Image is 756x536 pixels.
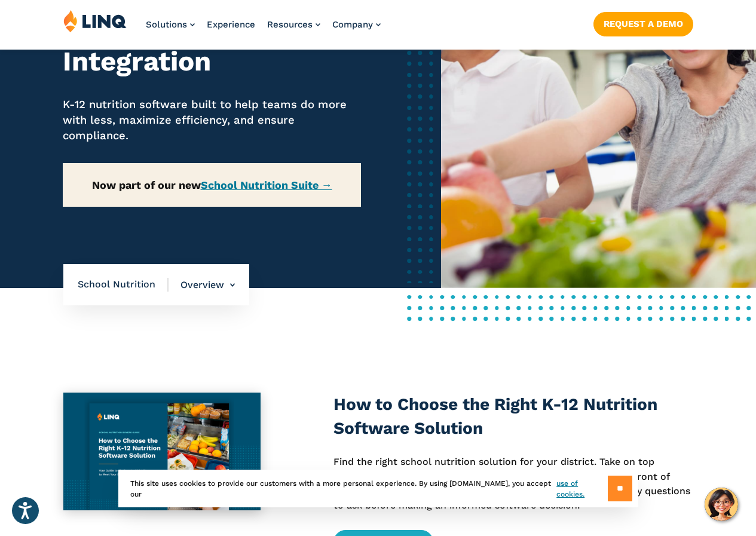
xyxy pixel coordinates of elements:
span: Company [332,19,373,30]
button: Hello, have a question? Let’s chat. [705,488,738,521]
nav: Button Navigation [593,10,693,36]
a: Experience [207,19,255,30]
span: Resources [267,19,313,30]
a: Resources [267,19,320,30]
h3: How to Choose the Right K-12 Nutrition Software Solution [333,393,693,440]
a: use of cookies. [556,478,607,500]
a: Request a Demo [593,12,693,36]
img: LINQ | K‑12 Software [63,10,127,32]
p: K-12 nutrition software built to help teams do more with less, maximize efficiency, and ensure co... [63,97,360,144]
span: School Nutrition [78,278,169,291]
a: Company [332,19,381,30]
li: Overview [169,264,235,306]
nav: Primary Navigation [146,10,381,49]
div: This site uses cookies to provide our customers with a more personal experience. By using [DOMAIN... [118,470,638,507]
strong: Now part of our new [92,179,332,191]
img: Nutrition Buyers Guide Thumbnail [63,393,261,510]
span: Solutions [146,19,187,30]
a: School Nutrition Suite → [201,179,332,191]
p: Find the right school nutrition solution for your district. Take on top challenges like rising pr... [333,455,693,513]
a: Solutions [146,19,195,30]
